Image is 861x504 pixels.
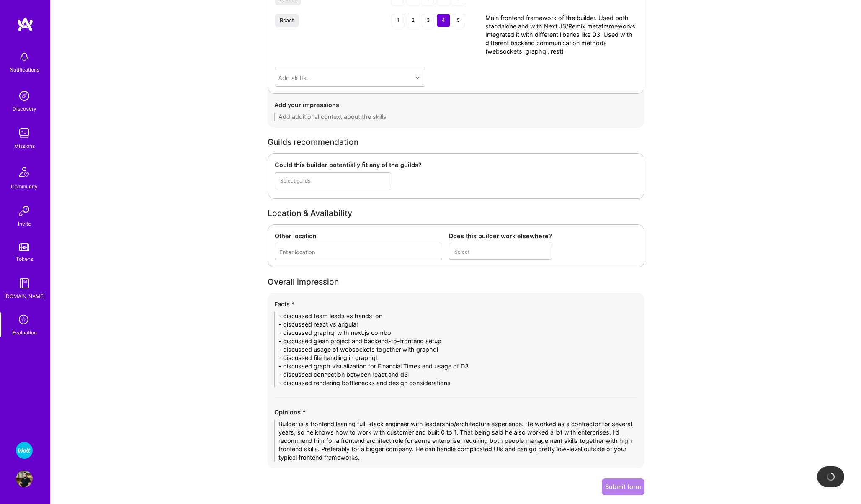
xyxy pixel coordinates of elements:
div: Select [454,247,469,256]
div: 2 [407,14,420,27]
img: Wolt - Fintech: Payments Expansion Team [16,442,33,459]
div: Notifications [10,65,39,74]
img: Invite [16,203,33,219]
button: Submit form [602,478,644,495]
img: guide book [16,275,33,292]
div: Select guilds [280,176,310,185]
div: Add your impressions [274,100,638,109]
div: Discovery [13,104,36,113]
div: [DOMAIN_NAME] [4,292,45,301]
i: icon SelectionTeam [16,312,32,328]
div: Other location [275,231,442,240]
div: 5 [452,14,465,27]
div: Does this builder work elsewhere? [449,231,552,240]
img: Community [14,162,34,182]
img: discovery [16,87,33,104]
div: 1 [392,14,405,27]
img: loading [825,471,836,482]
img: bell [16,49,33,65]
img: logo [17,17,34,32]
i: icon Chevron [415,76,420,80]
div: 3 [422,14,435,27]
a: User Avatar [14,471,35,487]
div: Opinions * [274,408,638,417]
div: Guilds recommendation [268,138,644,147]
div: Add skills... [278,73,312,82]
div: Evaluation [12,328,37,337]
textarea: Builder is a frontend leaning full-stack engineer with leadership/architecture experience. He wor... [274,420,638,462]
textarea: - discussed team leads vs hands-on - discussed react vs angular - discussed graphql with next.js ... [274,312,638,387]
a: Wolt - Fintech: Payments Expansion Team [14,442,35,459]
div: Invite [18,219,31,228]
img: teamwork [16,125,33,141]
div: Missions [14,141,35,150]
div: Facts * [274,300,638,309]
div: Overall impression [268,278,644,286]
img: tokens [19,243,29,251]
div: Enter location [279,247,315,256]
i: icon Chevron [542,250,546,255]
div: React [280,17,294,24]
div: Location & Availability [268,209,644,218]
img: User Avatar [16,471,33,487]
div: 4 [437,14,450,27]
div: Tokens [16,255,33,263]
div: Could this builder potentially fit any of the guilds? [275,160,391,169]
i: icon Chevron [381,179,385,183]
div: Community [11,182,38,191]
textarea: Main frontend framework of the builder. Used both standalone and with Next.JS/Remix metaframework... [485,14,637,56]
